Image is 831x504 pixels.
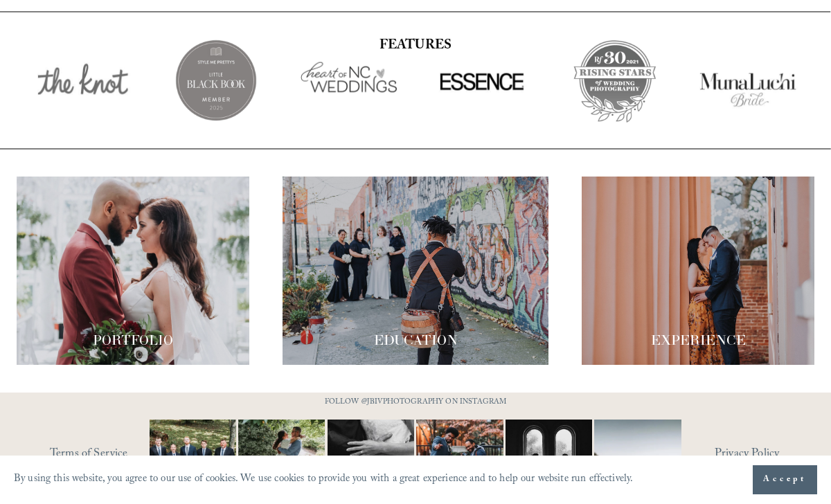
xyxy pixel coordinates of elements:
span: EDUCATION [374,332,458,348]
a: Privacy Policy [715,444,814,467]
span: EXPERIENCE [651,332,746,348]
span: Accept [763,473,807,487]
p: FOLLOW @JBIVPHOTOGRAPHY ON INSTAGRAM [316,395,515,410]
strong: FEATURES [379,35,452,57]
span: PORTFOLIO [93,332,173,348]
p: By using this website, you agree to our use of cookies. We use cookies to provide you with a grea... [14,469,633,490]
a: Terms of Service [50,444,183,467]
button: Accept [753,465,817,494]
